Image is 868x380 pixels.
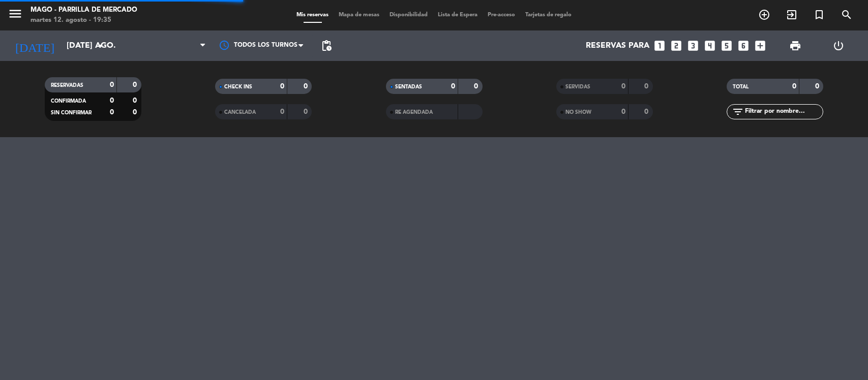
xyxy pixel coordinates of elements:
[110,81,114,88] strong: 0
[224,110,256,115] span: CANCELADA
[451,83,455,90] strong: 0
[720,39,733,52] i: looks_5
[31,15,137,25] div: martes 12. agosto - 19:35
[565,110,591,115] span: NO SHOW
[304,83,310,90] strong: 0
[813,9,825,21] i: turned_in_not
[644,83,650,90] strong: 0
[51,99,86,104] span: CONFIRMADA
[133,97,139,104] strong: 0
[433,12,483,18] span: Lista de Espera
[8,6,23,25] button: menu
[384,12,433,18] span: Disponibilidad
[565,84,590,89] span: SERVIDAS
[95,40,107,52] i: arrow_drop_down
[758,9,770,21] i: add_circle_outline
[304,108,310,115] strong: 0
[792,83,796,90] strong: 0
[334,12,384,18] span: Mapa de mesas
[621,83,625,90] strong: 0
[586,41,649,51] span: Reservas para
[31,5,137,15] div: Mago - Parrilla de Mercado
[789,40,801,52] span: print
[280,83,284,90] strong: 0
[703,39,716,52] i: looks_4
[832,40,845,52] i: power_settings_new
[291,12,334,18] span: Mis reservas
[133,109,139,116] strong: 0
[744,106,823,117] input: Filtrar por nombre...
[8,35,62,57] i: [DATE]
[841,9,853,21] i: search
[51,83,83,88] span: RESERVADAS
[483,12,520,18] span: Pre-acceso
[110,109,114,116] strong: 0
[395,110,433,115] span: RE AGENDADA
[621,108,625,115] strong: 0
[670,39,683,52] i: looks_two
[320,40,333,52] span: pending_actions
[817,30,860,61] div: LOG OUT
[520,12,577,18] span: Tarjetas de regalo
[51,110,92,115] span: SIN CONFIRMAR
[786,9,798,21] i: exit_to_app
[732,106,744,118] i: filter_list
[133,81,139,88] strong: 0
[686,39,700,52] i: looks_3
[644,108,650,115] strong: 0
[8,6,23,21] i: menu
[110,97,114,104] strong: 0
[395,84,422,89] span: SENTADAS
[224,84,252,89] span: CHECK INS
[737,39,750,52] i: looks_6
[280,108,284,115] strong: 0
[754,39,767,52] i: add_box
[653,39,666,52] i: looks_one
[815,83,821,90] strong: 0
[474,83,480,90] strong: 0
[733,84,749,89] span: TOTAL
